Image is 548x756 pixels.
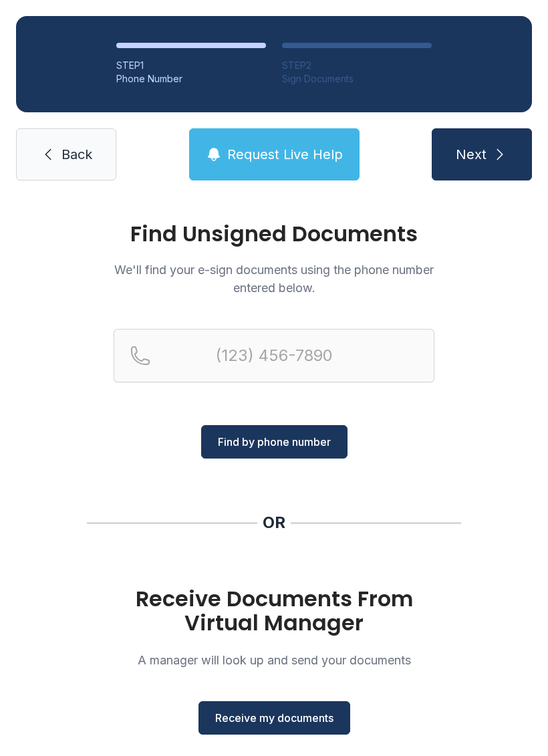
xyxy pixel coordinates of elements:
[116,72,266,86] div: Phone Number
[227,145,343,164] span: Request Live Help
[215,710,333,726] span: Receive my documents
[456,145,487,164] span: Next
[114,261,434,297] p: We'll find your e-sign documents using the phone number entered below.
[61,145,92,164] span: Back
[114,329,434,382] input: Reservation phone number
[114,223,434,245] h1: Find Unsigned Documents
[114,587,434,635] h1: Receive Documents From Virtual Manager
[282,59,432,72] div: STEP 2
[116,59,266,72] div: STEP 1
[218,434,331,450] span: Find by phone number
[114,651,434,669] p: A manager will look up and send your documents
[282,72,432,86] div: Sign Documents
[263,512,285,533] div: OR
